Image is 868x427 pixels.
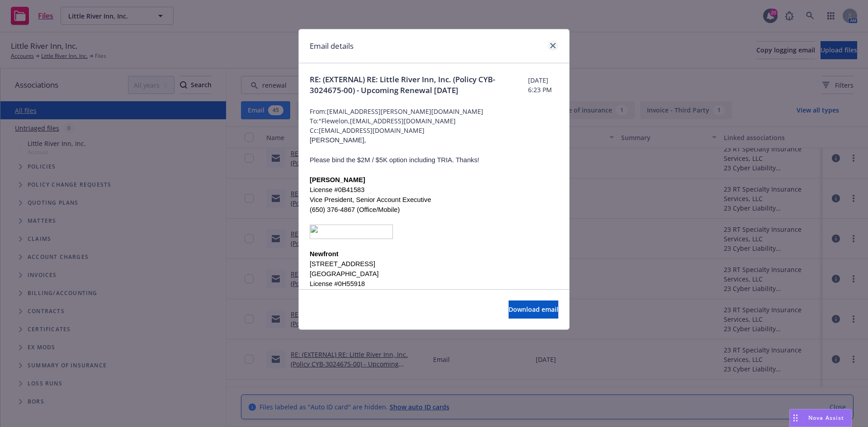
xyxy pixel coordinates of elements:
h1: Email details [310,40,354,52]
span: [DATE] 6:23 PM [528,75,558,94]
span: Download email [509,305,558,314]
span: Nova Assist [808,414,844,422]
button: Download email [509,300,558,319]
p: Please bind the $2M / $5K option including TRIA. Thanks! [310,155,558,165]
span: Vice President, Senior Account Executive [310,196,431,203]
span: From: [EMAIL_ADDRESS][PERSON_NAME][DOMAIN_NAME] [310,107,558,116]
p: [PERSON_NAME], [310,135,558,145]
span: Cc: [EMAIL_ADDRESS][DOMAIN_NAME] [310,126,558,135]
span: To: "Flewelon,[EMAIL_ADDRESS][DOMAIN_NAME] [310,116,558,126]
span: License #0H55918 [310,280,365,287]
span: [STREET_ADDRESS] [310,260,375,267]
span: [PERSON_NAME] [310,176,365,183]
span: License #0B41583 [310,186,364,193]
button: Nova Assist [789,409,852,427]
span: RE: (EXTERNAL) RE: Little River Inn, Inc. (Policy CYB-3024675-00) - Upcoming Renewal [DATE] [310,74,528,96]
img: image001.png@01D9F2F1.3C7067E0 [310,225,393,239]
span: Newfront [310,250,339,258]
span: (650) 376-4867 (Office/Mobile) [310,206,400,213]
div: Drag to move [790,409,801,427]
span: [GEOGRAPHIC_DATA] [310,270,379,277]
a: close [547,40,558,51]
